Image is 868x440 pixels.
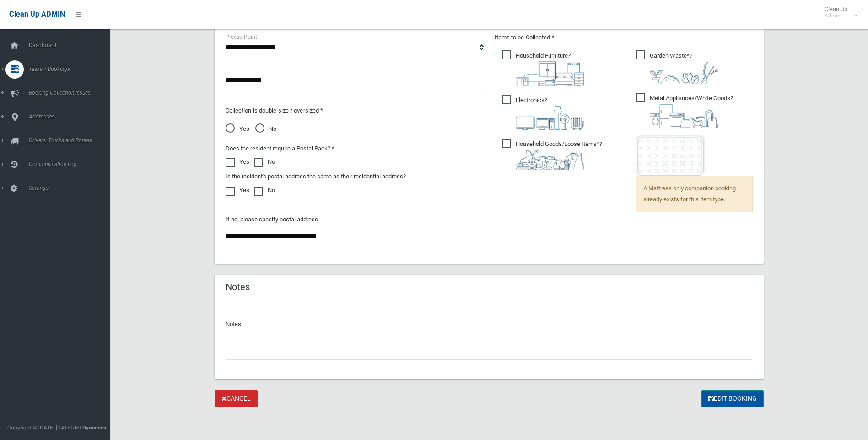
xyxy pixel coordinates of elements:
label: Is the resident's postal address the same as their residential address? [226,171,406,182]
i: ? [650,95,733,128]
small: Admin [825,12,847,19]
span: Metal Appliances/White Goods [636,93,733,128]
i: ? [650,52,718,84]
i: ? [516,97,584,130]
span: Drivers, Trucks and Routes [26,137,117,144]
p: Items to be Collected * [495,32,753,43]
img: e7408bece873d2c1783593a074e5cb2f.png [636,135,705,176]
span: Household Goods/Loose Items* [502,139,602,170]
strong: Jet Dynamics [73,424,106,431]
span: A Mattress only companion booking already exists for this item type. [636,176,753,212]
span: Clean Up ADMIN [9,10,65,19]
span: Dashboard [26,42,117,48]
a: Cancel [215,390,258,407]
label: Does the resident require a Postal Pack? * [226,143,334,154]
label: Yes [226,185,249,196]
label: If no, please specify postal address [226,214,318,225]
span: Garden Waste* [636,50,718,84]
span: No [255,123,276,134]
img: aa9efdbe659d29b613fca23ba79d85cb.png [516,61,584,86]
p: Notes [226,319,753,330]
span: Tasks / Bookings [26,66,117,72]
label: No [254,185,275,196]
img: 36c1b0289cb1767239cdd3de9e694f19.png [650,104,718,128]
span: Clean Up [820,5,857,19]
img: b13cc3517677393f34c0a387616ef184.png [516,150,584,170]
span: Booking Collection Issues [26,90,117,96]
span: Copyright © [DATE]-[DATE] [7,424,72,431]
button: Edit Booking [701,390,764,407]
span: Settings [26,185,117,191]
i: ? [516,52,584,86]
span: Communication Log [26,161,117,167]
span: Household Furniture [502,50,584,86]
img: 394712a680b73dbc3d2a6a3a7ffe5a07.png [516,106,584,130]
label: No [254,156,275,167]
p: Collection is double size / oversized * [226,105,484,116]
img: 4fd8a5c772b2c999c83690221e5242e0.png [650,61,718,84]
span: Addresses [26,113,117,120]
label: Yes [226,156,249,167]
span: Yes [226,123,249,134]
i: ? [516,140,602,170]
header: Notes [215,278,261,296]
span: Electronics [502,95,584,130]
